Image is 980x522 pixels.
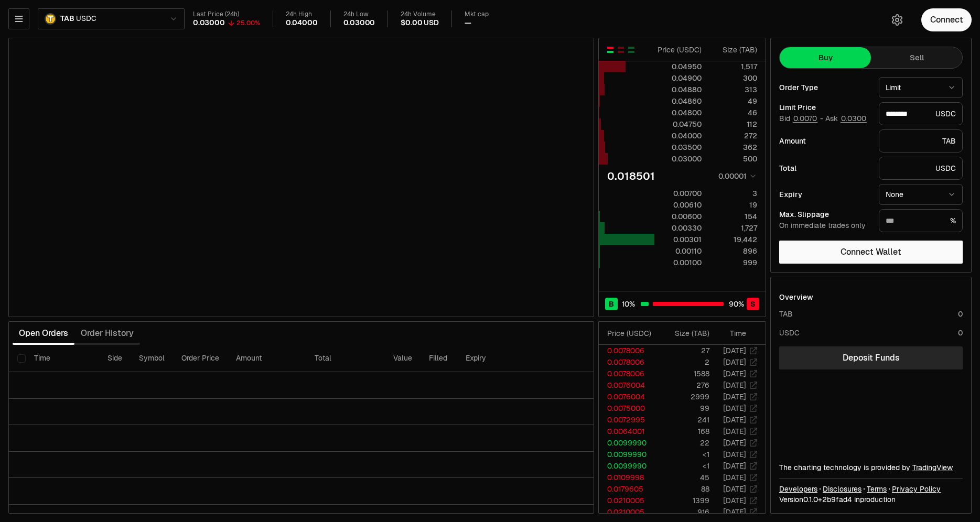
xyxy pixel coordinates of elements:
div: 0 [958,309,963,319]
div: Price ( USDC ) [607,328,659,339]
div: 24h High [286,10,318,18]
div: 0.00600 [655,211,702,222]
div: 272 [710,130,757,141]
td: 45 [660,472,710,483]
time: [DATE] [723,415,746,425]
time: [DATE] [723,496,746,505]
div: 0.04800 [655,107,702,118]
button: Connect [921,8,972,31]
div: 0.03000 [343,18,375,28]
td: 2 [660,356,710,368]
th: Side [99,345,131,372]
time: [DATE] [723,404,746,413]
div: 0.04860 [655,96,702,106]
div: 46 [710,107,757,118]
div: 0.04000 [655,130,702,141]
time: [DATE] [723,450,746,459]
td: 0.0099990 [599,449,660,460]
time: [DATE] [723,484,746,494]
div: Amount [779,137,870,145]
div: — [465,18,471,28]
span: Bid - [779,114,823,124]
div: USDC [879,102,963,125]
div: Max. Slippage [779,211,870,218]
div: 1,727 [710,223,757,233]
td: 276 [660,379,710,391]
button: Order History [74,323,140,344]
div: Version 0.1.0 + in production [779,494,963,505]
button: Select all [17,354,26,363]
div: 1,517 [710,61,757,72]
button: Sell [871,47,962,68]
td: 0.0076004 [599,391,660,403]
time: [DATE] [723,346,746,355]
td: 0.0078006 [599,356,660,368]
button: Show Buy Orders Only [627,46,636,54]
button: Open Orders [13,323,74,344]
div: 300 [710,73,757,83]
time: [DATE] [723,427,746,436]
td: <1 [660,449,710,460]
th: Value [385,345,421,372]
div: 0.00100 [655,257,702,268]
div: 0.04000 [286,18,318,28]
button: 0.00001 [715,170,757,182]
div: 0.00700 [655,188,702,199]
td: 0.0078006 [599,368,660,379]
div: Expiry [779,191,870,198]
th: Order Price [173,345,228,372]
div: 0.00301 [655,234,702,245]
div: 0.04950 [655,61,702,72]
td: 916 [660,506,710,518]
th: Symbol [131,345,173,372]
div: $0.00 USD [401,18,438,28]
time: [DATE] [723,392,746,401]
div: Order Type [779,84,870,91]
td: 99 [660,403,710,414]
a: Terms [867,484,887,494]
td: 88 [660,483,710,495]
td: 1399 [660,495,710,506]
div: 154 [710,211,757,222]
div: Time [718,328,746,339]
time: [DATE] [723,380,746,390]
div: 0.04880 [655,84,702,95]
td: 0.0109998 [599,472,660,483]
div: 24h Low [343,10,375,18]
div: 0.03000 [655,154,702,164]
button: Limit [879,77,963,98]
td: 241 [660,414,710,426]
th: Total [306,345,385,372]
a: Disclosures [823,484,861,494]
div: 19 [710,200,757,210]
a: Privacy Policy [892,484,941,494]
button: Show Sell Orders Only [617,46,625,54]
div: 896 [710,246,757,256]
td: 0.0099990 [599,460,660,472]
time: [DATE] [723,473,746,482]
td: 0.0076004 [599,379,660,391]
td: 0.0078006 [599,345,660,356]
div: 3 [710,188,757,199]
div: 0 [958,328,963,338]
div: Price ( USDC ) [655,45,702,55]
div: TAB [879,129,963,153]
th: Time [26,345,99,372]
span: 10 % [622,299,635,309]
th: Amount [228,345,306,372]
button: 0.0300 [840,114,867,123]
div: The charting technology is provided by [779,462,963,473]
div: 112 [710,119,757,129]
td: 22 [660,437,710,449]
div: 25.00% [236,19,260,27]
div: 0.04750 [655,119,702,129]
button: Show Buy and Sell Orders [606,46,615,54]
div: USDC [779,328,800,338]
time: [DATE] [723,507,746,517]
div: On immediate trades only [779,221,870,231]
td: 0.0099990 [599,437,660,449]
iframe: Financial Chart [9,38,594,317]
div: Size ( TAB ) [710,45,757,55]
td: 0.0075000 [599,403,660,414]
a: Deposit Funds [779,346,963,369]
